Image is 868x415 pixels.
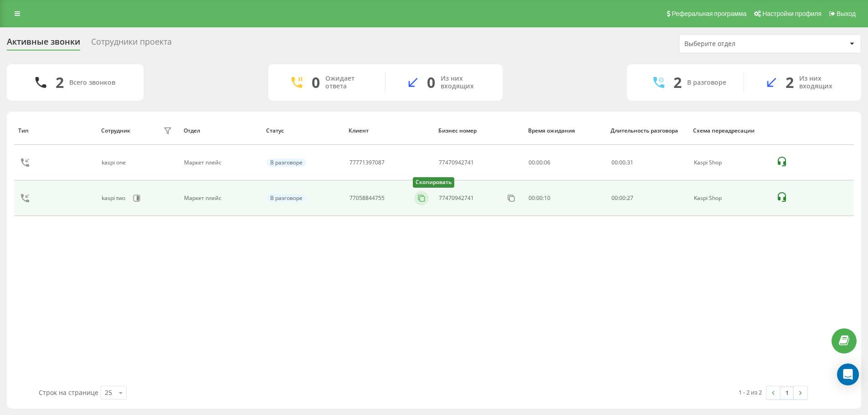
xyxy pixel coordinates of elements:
div: Kaspi Shop [694,159,766,166]
div: Отдел [184,128,257,134]
span: Настройки профиля [762,10,822,17]
div: Сотрудник [101,128,130,134]
span: Выход [837,10,856,17]
div: kaspi two [102,195,128,201]
div: 77771397087 [349,159,385,166]
div: 2 [673,74,682,91]
span: 27 [627,194,633,202]
div: Сотрудники проекта [91,37,172,51]
div: В разговоре [267,159,306,167]
div: Ожидает ответа [325,75,371,90]
div: kaspi one [102,159,128,166]
div: Схема переадресации [693,128,767,134]
div: 00:00:10 [529,195,601,201]
div: 2 [56,74,64,91]
div: Статус [266,128,340,134]
div: : : [611,159,633,166]
div: 77470942741 [439,159,474,166]
div: В разговоре [687,79,726,87]
div: Время ожидания [528,128,602,134]
div: Из них входящих [441,75,489,90]
a: 1 [780,386,794,399]
div: : : [611,195,633,201]
div: 77058844755 [349,195,385,201]
span: Строк на странице [39,388,98,397]
div: Тип [18,128,92,134]
div: 0 [427,74,435,91]
div: Выберите отдел [684,40,793,48]
span: Реферальная программа [672,10,746,17]
div: Клиент [349,128,430,134]
div: 0 [312,74,320,91]
span: 00 [619,159,626,166]
span: 00 [611,194,618,202]
div: 1 - 2 из 2 [739,388,762,397]
div: 77470942741 [439,195,474,201]
div: Маркет плейс [184,195,257,201]
div: 2 [786,74,794,91]
div: Из них входящих [799,75,847,90]
span: 00 [619,194,626,202]
span: 31 [627,159,633,166]
div: 25 [105,388,112,397]
div: Длительность разговора [611,128,684,134]
div: Всего звонков [69,79,115,87]
div: 00:00:06 [529,159,601,166]
div: Скопировать [413,177,454,188]
div: Kaspi Shop [694,195,766,201]
div: Маркет плейс [184,159,257,166]
div: Open Intercom Messenger [837,364,859,385]
span: 00 [611,159,618,166]
div: В разговоре [267,194,306,202]
div: Бизнес номер [438,128,519,134]
div: Активные звонки [7,37,80,51]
